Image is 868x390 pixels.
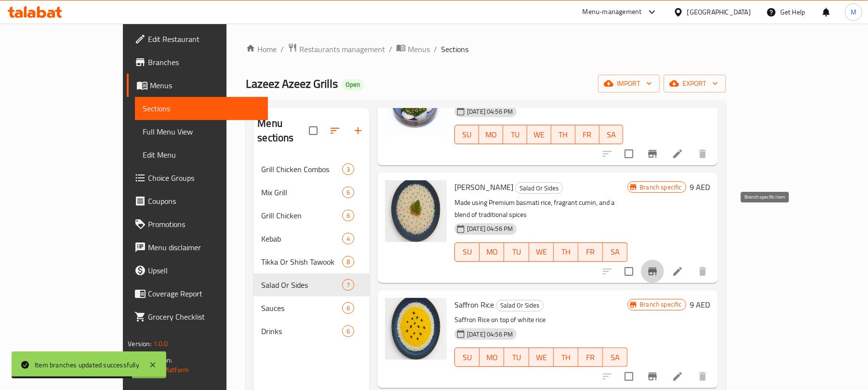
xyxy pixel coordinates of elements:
[558,350,574,364] span: TH
[606,78,652,90] span: import
[148,172,260,184] span: Choice Groups
[288,43,385,55] a: Restaurants management
[690,298,710,311] h6: 9 AED
[254,154,370,347] nav: Menu sections
[619,144,639,164] span: Select to update
[342,81,364,89] span: Open
[672,371,683,382] a: Edit menu item
[127,166,268,189] a: Choice Groups
[636,300,685,309] span: Branch specific
[582,245,599,259] span: FR
[529,242,554,262] button: WE
[342,302,354,314] div: items
[479,125,503,144] button: MO
[342,325,354,337] div: items
[527,125,551,144] button: WE
[507,128,523,142] span: TU
[533,350,550,364] span: WE
[128,337,151,350] span: Version:
[531,128,548,142] span: WE
[483,245,500,259] span: MO
[148,311,260,323] span: Grocery Checklist
[454,125,479,144] button: SU
[558,245,574,259] span: TH
[135,120,268,143] a: Full Menu View
[246,73,338,94] span: Lazeez Azeez Grills
[389,43,392,55] li: /
[261,256,342,268] div: Tikka Or Shish Tawook
[148,218,260,230] span: Promotions
[575,125,600,144] button: FR
[463,330,517,339] span: [DATE] 04:56 PM
[664,75,726,93] button: export
[459,128,475,142] span: SU
[619,366,639,387] span: Select to update
[504,242,529,262] button: TU
[672,148,683,160] a: Edit menu item
[148,56,260,68] span: Branches
[343,188,354,197] span: 6
[127,282,268,305] a: Coverage Report
[303,121,323,141] span: Select all sections
[254,181,370,204] div: Mix Grill6
[261,325,342,337] div: Drinks
[127,51,268,74] a: Branches
[607,350,624,364] span: SA
[343,327,354,336] span: 6
[408,43,430,55] span: Menus
[516,183,562,194] span: Salad Or Sides
[343,304,354,313] span: 6
[150,80,260,91] span: Menus
[578,242,603,262] button: FR
[35,360,139,370] div: Item branches updated successfully
[127,236,268,259] a: Menu disclaimer
[143,149,260,161] span: Edit Menu
[261,210,342,221] span: Grill Chicken
[148,33,260,45] span: Edit Restaurant
[261,279,342,291] span: Salad Or Sides
[127,213,268,236] a: Promotions
[672,266,683,277] a: Edit menu item
[342,79,364,91] div: Open
[529,348,554,367] button: WE
[254,204,370,227] div: Grill Chicken6
[127,27,268,51] a: Edit Restaurant
[454,197,628,221] p: Made using Premium basmati rice, fragrant cumin, and a blend of traditional spices
[459,350,476,364] span: SU
[454,180,513,194] span: [PERSON_NAME]
[127,74,268,97] a: Menus
[299,43,385,55] span: Restaurants management
[153,337,168,350] span: 1.0.0
[342,187,354,198] div: items
[454,242,480,262] button: SU
[508,245,525,259] span: TU
[671,78,718,90] span: export
[690,180,710,194] h6: 9 AED
[246,43,725,55] nav: breadcrumb
[343,257,354,267] span: 8
[691,365,714,388] button: delete
[343,211,354,220] span: 6
[480,242,504,262] button: MO
[254,227,370,250] div: Kebab4
[851,7,856,17] span: M
[496,300,543,311] span: Salad Or Sides
[135,97,268,120] a: Sections
[459,245,476,259] span: SU
[135,143,268,166] a: Edit Menu
[554,242,578,262] button: TH
[496,300,544,311] div: Salad Or Sides
[261,187,342,198] span: Mix Grill
[254,158,370,181] div: Grill Chicken Combos3
[143,103,260,114] span: Sections
[254,320,370,343] div: Drinks6
[463,224,517,233] span: [DATE] 04:56 PM
[323,119,347,142] span: Sort sections
[343,165,354,174] span: 3
[691,142,714,165] button: delete
[434,43,437,55] li: /
[441,43,468,55] span: Sections
[254,250,370,273] div: Tikka Or Shish Tawook8
[261,163,342,175] div: Grill Chicken Combos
